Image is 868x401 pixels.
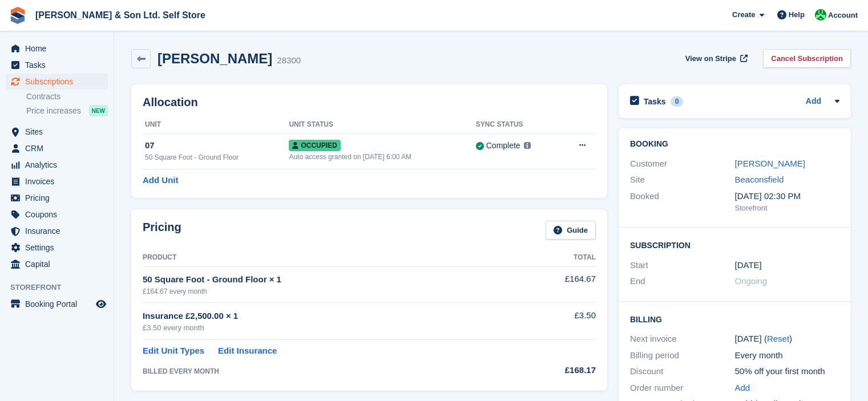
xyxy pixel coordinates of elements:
a: menu [6,240,108,256]
div: 28300 [277,54,301,67]
a: menu [6,256,108,272]
div: Next invoice [630,333,735,346]
a: Edit Insurance [218,345,277,358]
th: Unit Status [289,116,475,134]
div: [DATE] 02:30 PM [735,190,840,203]
a: menu [6,296,108,312]
div: 50 Square Foot - Ground Floor × 1 [143,273,513,286]
time: 2023-11-10 00:00:00 UTC [735,259,762,272]
span: Storefront [10,282,114,293]
span: Coupons [25,206,94,222]
a: Edit Unit Types [143,345,204,358]
div: £3.50 every month [143,322,513,334]
a: menu [6,74,108,90]
a: Add [735,382,750,395]
a: menu [6,173,108,189]
th: Sync Status [476,116,559,134]
th: Product [143,249,513,267]
a: View on Stripe [681,49,750,68]
h2: Subscription [630,239,839,250]
div: Site [630,173,735,187]
div: Storefront [735,202,840,214]
div: £168.17 [513,364,596,377]
div: Order number [630,382,735,395]
h2: [PERSON_NAME] [158,51,272,66]
div: 50 Square Foot - Ground Floor [145,152,289,163]
div: NEW [89,105,108,116]
a: Price increases NEW [26,104,108,117]
span: Sites [25,124,94,140]
th: Unit [143,116,289,134]
span: View on Stripe [685,53,736,64]
a: Contracts [26,91,108,102]
span: Tasks [25,57,94,73]
h2: Billing [630,313,839,325]
div: 07 [145,139,289,152]
a: menu [6,57,108,73]
div: Auto access granted on [DATE] 6:00 AM [289,152,475,162]
h2: Allocation [143,96,596,109]
div: Billing period [630,349,735,362]
span: Ongoing [735,276,768,286]
span: Analytics [25,157,94,173]
div: Discount [630,365,735,378]
span: Settings [25,240,94,256]
a: Guide [546,221,596,240]
span: Account [828,10,858,21]
div: 50% off your first month [735,365,840,378]
span: Home [25,40,94,56]
div: BILLED EVERY MONTH [143,366,513,376]
h2: Pricing [143,221,181,240]
div: Every month [735,349,840,362]
span: Invoices [25,173,94,189]
span: Occupied [289,140,340,151]
h2: Tasks [644,96,666,107]
div: Insurance £2,500.00 × 1 [143,310,513,323]
a: menu [6,40,108,56]
span: Insurance [25,223,94,239]
img: stora-icon-8386f47178a22dfd0bd8f6a31ec36ba5ce8667c1dd55bd0f319d3a0aa187defe.svg [9,7,26,24]
span: Create [732,9,755,21]
a: Add [806,95,821,108]
a: menu [6,206,108,222]
a: menu [6,223,108,239]
div: Customer [630,157,735,171]
a: menu [6,124,108,140]
a: menu [6,190,108,206]
span: Booking Portal [25,296,94,312]
img: icon-info-grey-7440780725fd019a000dd9b08b2336e03edf1995a4989e88bcd33f0948082b44.svg [524,142,531,149]
span: Price increases [26,106,81,116]
span: CRM [25,140,94,156]
div: Start [630,259,735,272]
div: Complete [486,140,520,152]
span: Subscriptions [25,74,94,90]
a: [PERSON_NAME] & Son Ltd. Self Store [31,6,210,25]
img: Kelly Lowe [815,9,826,21]
a: Add Unit [143,174,178,187]
div: End [630,275,735,288]
div: Booked [630,190,735,214]
a: Preview store [94,297,108,311]
div: 0 [671,96,684,107]
td: £164.67 [513,266,596,302]
div: £164.67 every month [143,286,513,297]
a: menu [6,157,108,173]
a: Cancel Subscription [763,49,851,68]
th: Total [513,249,596,267]
span: Help [789,9,805,21]
a: [PERSON_NAME] [735,159,805,168]
a: Reset [767,334,789,343]
td: £3.50 [513,303,596,340]
span: Capital [25,256,94,272]
a: Beaconsfield [735,175,784,184]
h2: Booking [630,140,839,149]
a: menu [6,140,108,156]
div: [DATE] ( ) [735,333,840,346]
span: Pricing [25,190,94,206]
